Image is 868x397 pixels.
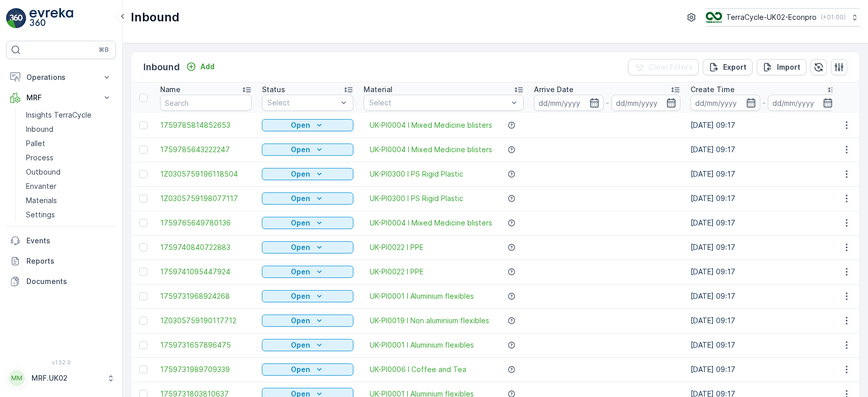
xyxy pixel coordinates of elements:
p: Open [291,120,310,130]
a: 1Z0305759198077117 [160,193,252,204]
p: MRF.UK02 [32,373,102,383]
a: Settings [22,208,116,222]
button: Open [262,192,353,205]
div: Toggle Row Selected [139,317,147,325]
p: Status [262,84,285,95]
td: [DATE] 09:17 [685,333,842,357]
a: Reports [6,251,116,271]
button: Open [262,290,353,302]
p: Arrive Date [534,84,574,95]
span: 1759731968924268 [160,291,252,301]
a: 1759731989709339 [160,364,252,375]
a: Outbound [22,165,116,179]
button: Export [703,59,753,75]
p: ⌘B [99,46,109,54]
p: Add [200,62,215,72]
a: 1759765649780136 [160,218,252,228]
span: 1759731657896475 [160,340,252,350]
div: MM [9,370,25,386]
input: dd/mm/yyyy [691,95,760,111]
p: Open [291,193,310,204]
span: UK-PI0300 I PS Rigid Plastic [370,169,463,179]
img: logo_light-DOdMpM7g.png [29,8,73,29]
button: Clear Filters [628,59,699,75]
button: Open [262,168,353,180]
p: Select [267,98,338,108]
button: Add [182,61,219,73]
p: Inbound [131,9,179,25]
td: [DATE] 09:17 [685,284,842,308]
a: Events [6,231,116,251]
p: Select [369,98,508,108]
span: 1759785643222247 [160,145,252,155]
p: Open [291,267,310,277]
a: UK-PI0019 I Non aluminium flexibles [370,316,489,326]
td: [DATE] 09:17 [685,308,842,333]
td: [DATE] 09:17 [685,137,842,162]
input: dd/mm/yyyy [611,95,681,111]
a: UK-PI0004 I Mixed Medicine blisters [370,218,492,228]
button: Open [262,241,353,253]
span: UK-PI0004 I Mixed Medicine blisters [370,120,492,130]
td: [DATE] 09:17 [685,162,842,186]
span: UK-PI0001 I Aluminium flexibles [370,340,474,350]
td: [DATE] 09:17 [685,357,842,382]
a: 1759741095447924 [160,267,252,277]
a: 1Z0305759196118504 [160,169,252,179]
span: UK-PI0006 I Coffee and Tea [370,364,466,375]
p: Open [291,145,310,155]
p: Reports [26,256,112,266]
td: [DATE] 09:17 [685,260,842,284]
img: terracycle_logo_wKaHoWT.png [706,12,722,23]
p: Name [160,84,181,95]
p: Inbound [26,124,53,134]
td: [DATE] 09:17 [685,186,842,211]
button: Operations [6,67,116,88]
p: Inbound [143,60,180,74]
p: Open [291,364,310,375]
a: UK-PI0300 I PS Rigid Plastic [370,193,463,204]
p: - [762,97,766,109]
p: Export [723,62,746,72]
p: Material [364,84,393,95]
p: Open [291,218,310,228]
div: Toggle Row Selected [139,170,147,178]
a: Envanter [22,179,116,193]
button: MMMRF.UK02 [6,367,116,389]
a: Pallet [22,136,116,151]
p: MRF [26,93,96,103]
a: UK-PI0004 I Mixed Medicine blisters [370,145,492,155]
p: Open [291,316,310,326]
td: [DATE] 09:17 [685,113,842,137]
a: 1759740840722883 [160,242,252,252]
p: Operations [26,72,96,82]
p: TerraCycle-UK02-Econpro [726,12,817,22]
div: Toggle Row Selected [139,243,147,251]
a: Inbound [22,122,116,136]
a: 1Z0305759190117712 [160,316,252,326]
a: UK-PI0001 I Aluminium flexibles [370,291,474,301]
input: Search [160,95,252,111]
button: MRF [6,88,116,108]
p: Settings [26,210,55,220]
span: UK-PI0022 I PPE [370,267,424,277]
p: Insights TerraCycle [26,110,92,120]
div: Toggle Row Selected [139,365,147,374]
p: Process [26,153,53,163]
p: Documents [26,276,112,287]
p: Materials [26,195,57,206]
p: Open [291,169,310,179]
p: Events [26,236,112,246]
div: Toggle Row Selected [139,341,147,349]
button: Open [262,144,353,156]
div: Toggle Row Selected [139,292,147,300]
td: [DATE] 09:17 [685,211,842,235]
a: Process [22,151,116,165]
a: 1759785814852653 [160,120,252,130]
img: logo [6,8,26,29]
